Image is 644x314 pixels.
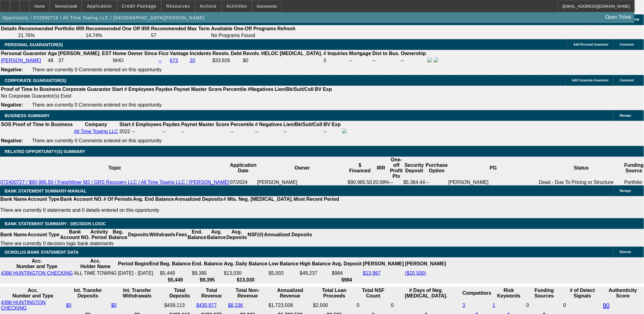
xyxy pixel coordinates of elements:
[74,258,117,270] th: Acc. Holder Name
[66,303,72,308] a: $0
[32,67,162,72] span: There are currently 0 Comments entered on this opportunity
[170,58,178,63] a: 673
[356,287,390,299] th: Sum of the Total NSF Count and Total Overdraft Fee Count from Ocrolus
[5,149,85,154] span: RELATED OPPORTUNITY(S) SUMMARY
[373,51,400,56] b: Dist to Bus.
[47,57,57,64] td: 48
[1,138,23,143] b: Negative:
[373,157,390,179] th: IRR
[1,58,41,63] a: [PERSON_NAME]
[425,157,448,179] th: Purchase Option
[85,26,150,32] th: Recommended One Off IRR
[405,258,447,270] th: [PERSON_NAME]
[112,57,158,64] td: NHO
[226,229,248,241] th: Avg. Deposits
[74,129,118,134] a: All Time Towing LLC
[190,51,211,56] b: Incidents
[163,122,180,127] b: Paydex
[255,122,282,127] b: # Negatives
[255,129,282,134] div: --
[200,4,217,9] span: Actions
[181,122,229,127] b: Paynet Master Score
[211,32,277,39] td: No Programs Found
[563,287,602,299] th: # of Detect Signals
[164,287,196,299] th: Total Deposits
[163,128,180,135] td: --
[117,0,161,12] button: Credit Package
[603,12,634,22] a: Open Ticket
[348,157,373,179] th: $ Financed
[5,78,66,83] span: CORPORATE GUARANTOR(S)
[32,102,162,107] span: There are currently 0 Comments entered on this opportunity
[462,303,465,308] a: 3
[149,229,175,241] th: Withdrawls
[1,93,335,99] td: No Corporate Guarantor(s) Exist
[66,287,110,299] th: Int. Transfer Deposits
[243,51,322,56] b: Revolv. HELOC [MEDICAL_DATA].
[620,79,634,82] span: Comment
[192,270,223,276] td: $9,395
[223,196,293,202] th: # Mts. Neg. [MEDICAL_DATA].
[526,287,562,299] th: Funding Sources
[124,87,154,92] b: # Employees
[268,287,312,299] th: Annualized Revenue
[264,229,312,241] th: Annualized Deposits
[573,43,609,46] span: Add Personal Guarantor
[462,287,491,299] th: Competitors
[1,51,46,56] b: Personal Guarantor
[113,51,157,56] b: Home Owner Since
[187,229,207,241] th: End. Balance
[403,157,425,179] th: Security Deposit
[1,67,23,72] b: Negative:
[230,122,254,127] b: Percentile
[269,303,312,308] div: $1,723,508
[624,179,644,185] td: Portfolio
[257,179,348,185] td: [PERSON_NAME]
[196,303,217,308] a: $430,877
[1,300,46,311] a: 4398 HUNTINGTON CHECKING
[228,287,268,299] th: Total Non-Revenue
[349,51,371,56] b: Mortgage
[0,207,339,213] p: There are currently 0 statements and 0 details entered on this opportunity
[48,51,57,56] b: Age
[207,229,226,241] th: Avg. Balance
[332,277,362,283] th: $984
[133,196,175,202] th: Avg. End Balance
[603,287,643,299] th: Authenticity Score
[222,0,252,12] button: Activities
[247,229,264,241] th: NSF(#)
[27,229,60,241] th: Account Type
[492,287,526,299] th: Risk Keywords
[300,258,331,270] th: High Balance
[332,270,362,276] td: $984
[12,121,73,128] th: Proof of Time In Business
[1,102,23,107] b: Negative:
[293,196,340,202] th: Most Recent Period
[5,250,79,255] span: OCROLUS BANK STATEMENT DATA
[563,300,602,311] td: 0
[128,229,149,241] th: Deposits
[0,180,229,185] a: 072400727 / $90,985.50 / Freightliner M2 / GRS Recovery LLC / All Time Towing LLC / [PERSON_NAME]
[58,57,112,64] td: 37
[275,87,314,92] b: Lien/Bk/Suit/Coll
[85,122,107,127] b: Company
[122,4,156,9] span: Credit Package
[1,271,73,276] a: 4398 HUNTINGTON CHECKING
[620,250,631,254] span: Refresh
[62,87,111,92] b: Corporate Guarantor
[400,57,426,64] td: --
[192,258,223,270] th: End. Balance
[603,302,610,309] a: 90
[160,277,191,283] th: $5,449
[120,122,131,127] b: Start
[1,26,17,32] th: Details
[166,4,190,9] span: Resources
[74,270,117,276] td: ALL TIME TOWING
[284,122,322,127] b: Lien/Bk/Suit/Coll
[111,303,117,308] a: $0
[620,189,631,193] span: Manage
[132,122,162,127] b: # Employees
[620,43,634,46] span: Comment
[391,287,462,299] th: # Days of Neg. [MEDICAL_DATA].
[162,0,195,12] button: Resources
